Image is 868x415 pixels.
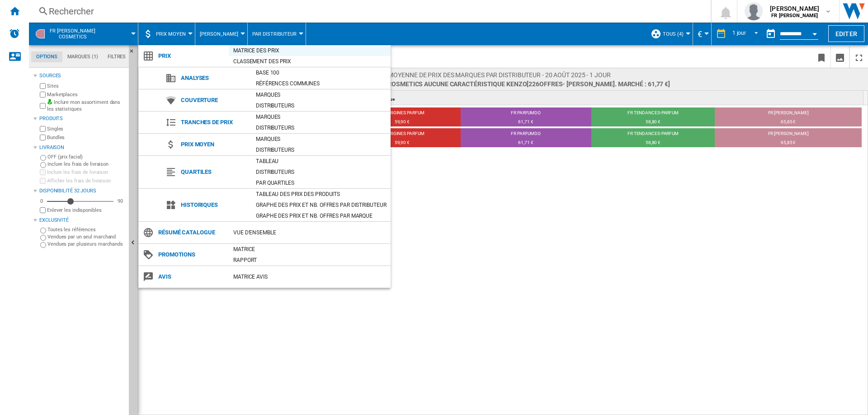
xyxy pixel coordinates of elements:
div: Tableau [251,157,391,166]
div: Graphe des prix et nb. offres par marque [251,211,391,220]
span: Analyses [176,72,251,84]
div: Matrice des prix [229,46,391,55]
div: Distributeurs [251,101,391,110]
div: Marques [251,90,391,99]
div: Par quartiles [251,178,391,187]
span: Résumé catalogue [154,226,229,239]
div: Distributeurs [251,168,391,177]
span: Avis [154,270,229,283]
div: Graphe des prix et nb. offres par distributeur [251,201,391,210]
div: Classement des prix [229,57,391,66]
span: Prix moyen [176,138,251,151]
span: Historiques [176,199,251,211]
span: Tranches de prix [176,116,251,129]
div: Rapport [229,256,391,265]
span: Quartiles [176,166,251,178]
div: Matrice AVIS [229,272,391,281]
div: Distributeurs [251,123,391,132]
span: Prix [154,50,229,62]
div: Tableau des prix des produits [251,190,391,199]
div: Marques [251,135,391,144]
span: Couverture [176,94,251,107]
div: Matrice [229,245,391,254]
div: Marques [251,112,391,121]
span: Promotions [154,248,229,261]
div: Références communes [251,79,391,88]
div: Base 100 [251,68,391,77]
div: Distributeurs [251,145,391,154]
div: Vue d'ensemble [229,228,391,237]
